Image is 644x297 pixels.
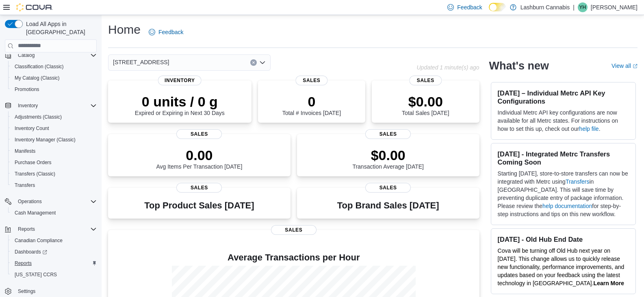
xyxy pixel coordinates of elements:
span: Sales [295,76,327,85]
span: Sales [176,129,222,139]
h3: [DATE] - Old Hub End Date [498,235,629,243]
span: Reports [11,258,97,268]
p: Individual Metrc API key configurations are now available for all Metrc states. For instructions ... [498,108,629,133]
div: Expired or Expiring in Next 30 Days [135,93,225,116]
button: [US_STATE] CCRS [8,269,100,280]
button: Manifests [8,145,100,157]
button: Cash Management [8,207,100,219]
a: Transfers [566,178,590,185]
span: [US_STATE] CCRS [15,271,57,278]
span: Transfers [11,180,97,190]
span: Cova will be turning off Old Hub next year on [DATE]. This change allows us to quickly release ne... [498,247,624,286]
span: Transfers (Classic) [15,171,55,177]
p: 0 [282,93,341,110]
span: Manifests [15,148,35,154]
span: Inventory Count [11,124,97,133]
a: Dashboards [8,246,100,258]
span: Promotions [15,86,39,93]
div: Transaction Average [DATE] [352,147,424,170]
span: Washington CCRS [11,270,97,280]
button: Catalog [2,50,100,61]
button: Promotions [8,84,100,95]
h3: Top Product Sales [DATE] [144,201,254,210]
a: help documentation [542,203,592,209]
span: YH [579,2,586,12]
span: Purchase Orders [11,158,97,167]
span: Sales [365,183,411,193]
a: View allExternal link [611,63,637,69]
h4: Average Transactions per Hour [115,253,473,262]
h3: Top Brand Sales [DATE] [337,201,439,210]
button: Operations [15,197,45,206]
span: Reports [15,224,97,234]
span: Sales [176,183,222,193]
button: Inventory [2,100,100,111]
span: Transfers (Classic) [11,169,97,179]
svg: External link [633,64,637,69]
p: Lashburn Cannabis [520,2,570,12]
button: Operations [2,196,100,207]
span: Feedback [457,3,482,11]
span: Promotions [11,85,97,94]
button: Clear input [250,59,257,66]
span: Inventory Manager (Classic) [11,135,97,145]
span: My Catalog (Classic) [11,73,97,83]
button: Classification (Classic) [8,61,100,72]
span: Reports [15,260,32,267]
span: Inventory Manager (Classic) [15,137,76,143]
span: Inventory Count [15,125,49,132]
a: Reports [11,258,35,268]
span: Inventory [15,101,97,111]
span: Operations [15,197,97,206]
span: Canadian Compliance [11,236,97,245]
button: Inventory [15,101,41,111]
span: Canadian Compliance [15,237,63,244]
button: Inventory Manager (Classic) [8,134,100,145]
button: Reports [15,224,38,234]
span: My Catalog (Classic) [15,75,60,81]
a: Dashboards [11,247,50,257]
span: Cash Management [11,208,97,218]
a: Feedback [145,24,186,40]
span: Purchase Orders [15,159,52,166]
p: | [573,2,575,12]
span: Inventory [158,76,202,85]
div: Total # Invoices [DATE] [282,93,341,116]
p: $0.00 [352,147,424,163]
p: Updated 1 minute(s) ago [416,64,479,71]
button: Transfers [8,180,100,191]
p: 0 units / 0 g [135,93,225,110]
h2: What's new [489,59,549,72]
a: Cash Management [11,208,59,218]
div: Total Sales [DATE] [402,93,449,116]
a: My Catalog (Classic) [11,73,63,83]
span: Classification (Classic) [11,62,97,72]
span: Dark Mode [489,11,489,12]
a: Promotions [11,85,43,94]
span: Settings [15,286,97,296]
span: Sales [410,76,442,85]
button: Canadian Compliance [8,235,100,246]
span: Operations [18,198,42,205]
button: Reports [8,258,100,269]
span: Cash Management [15,210,56,216]
span: [STREET_ADDRESS] [113,57,169,67]
button: Reports [2,223,100,235]
a: Settings [15,286,39,296]
span: Manifests [11,146,97,156]
a: [US_STATE] CCRS [11,270,60,280]
a: Canadian Compliance [11,236,66,245]
p: 0.00 [156,147,242,163]
button: Purchase Orders [8,157,100,168]
p: $0.00 [402,93,449,110]
span: Inventory [18,102,38,109]
a: Adjustments (Classic) [11,112,65,122]
span: Transfers [15,182,35,189]
span: Sales [271,225,317,235]
strong: Learn More [594,280,624,286]
span: Classification (Classic) [15,63,64,70]
a: Transfers [11,180,38,190]
h3: [DATE] – Individual Metrc API Key Configurations [498,89,629,105]
span: Settings [18,288,35,295]
span: Adjustments (Classic) [15,114,62,120]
